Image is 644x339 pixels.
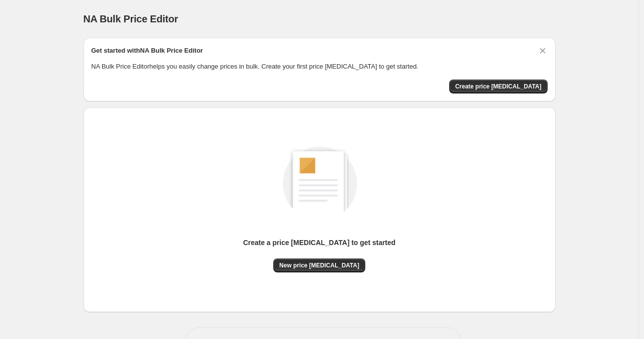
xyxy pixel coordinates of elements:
[449,80,548,93] button: Create price change job
[273,258,365,272] button: New price [MEDICAL_DATA]
[83,13,178,24] span: NA Bulk Price Editor
[91,62,548,72] p: NA Bulk Price Editor helps you easily change prices in bulk. Create your first price [MEDICAL_DAT...
[538,46,548,56] button: Dismiss card
[91,46,203,56] h2: Get started with NA Bulk Price Editor
[279,261,359,269] span: New price [MEDICAL_DATA]
[455,83,542,90] span: Create price [MEDICAL_DATA]
[243,238,396,248] p: Create a price [MEDICAL_DATA] to get started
